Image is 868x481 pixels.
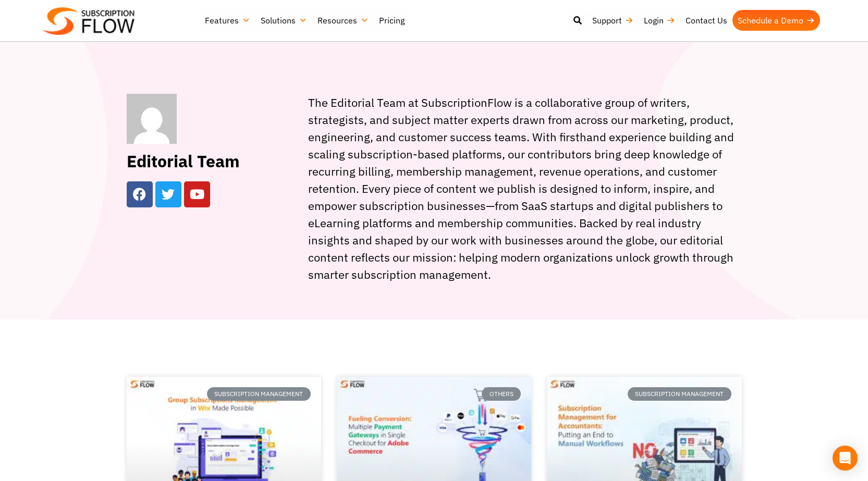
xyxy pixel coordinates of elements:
a: Pricing [374,10,410,31]
a: Support [587,10,639,31]
div: Open Intercom Messenger [833,446,858,471]
a: Solutions [255,10,312,31]
a: Schedule a Demo [732,10,820,31]
a: Resources [312,10,374,31]
a: Features [200,10,255,31]
div: Others [482,387,521,401]
img: Subscriptionflow [43,7,135,35]
div: Subscription Management [628,387,731,401]
div: Subscription Management [207,387,311,401]
div: The Editorial Team at SubscriptionFlow is a collaborative group of writers, strategists, and subj... [308,94,742,283]
h2: Editorial Team [127,152,298,171]
a: Login [639,10,680,31]
a: Contact Us [680,10,732,31]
